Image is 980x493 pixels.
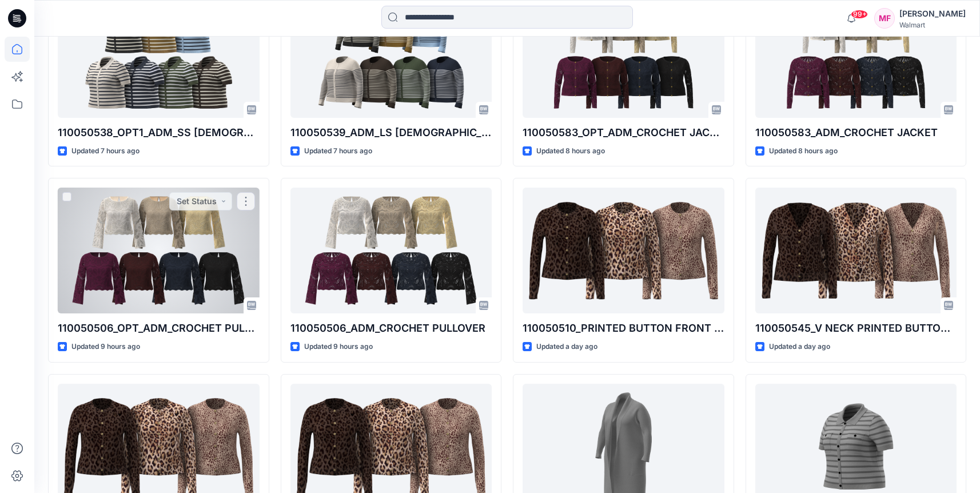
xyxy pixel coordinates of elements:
[755,188,957,313] a: 110050545_V NECK PRINTED BUTTON FRONT CARDIGAN
[523,320,724,336] p: 110050510_PRINTED BUTTON FRONT CARDIGAN
[536,145,605,157] p: Updated 8 hours ago
[851,10,868,19] span: 99+
[58,125,260,141] p: 110050538_OPT1_ADM_SS [DEMOGRAPHIC_DATA] CARDI
[304,341,373,353] p: Updated 9 hours ago
[769,341,830,353] p: Updated a day ago
[536,341,597,353] p: Updated a day ago
[523,125,724,141] p: 110050583_OPT_ADM_CROCHET JACKET
[769,145,838,157] p: Updated 8 hours ago
[290,320,492,336] p: 110050506_ADM_CROCHET PULLOVER
[290,125,492,141] p: 110050539_ADM_LS [DEMOGRAPHIC_DATA] CARDI
[58,320,260,336] p: 110050506_OPT_ADM_CROCHET PULLOVER
[71,145,140,157] p: Updated 7 hours ago
[755,125,957,141] p: 110050583_ADM_CROCHET JACKET
[523,188,724,313] a: 110050510_PRINTED BUTTON FRONT CARDIGAN
[755,320,957,336] p: 110050545_V NECK PRINTED BUTTON FRONT CARDIGAN
[71,341,140,353] p: Updated 9 hours ago
[290,188,492,313] a: 110050506_ADM_CROCHET PULLOVER
[874,8,895,29] div: MF
[899,7,966,21] div: [PERSON_NAME]
[899,21,966,29] div: Walmart
[304,145,372,157] p: Updated 7 hours ago
[58,188,260,313] a: 110050506_OPT_ADM_CROCHET PULLOVER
